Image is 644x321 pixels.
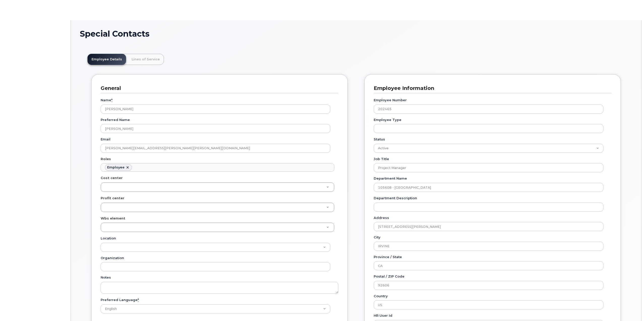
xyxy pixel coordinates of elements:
h3: Employee Information [374,85,608,92]
label: Employee Type [374,117,401,122]
a: Employee Details [87,54,126,65]
abbr: required [111,98,112,102]
label: Organization [101,256,124,260]
div: Employee [107,165,125,169]
label: HR user id [374,313,392,318]
h1: Special Contacts [80,29,632,38]
label: Postal / ZIP Code [374,274,404,279]
label: Department Name [374,176,407,181]
label: Department Description [374,196,417,201]
label: Address [374,215,389,220]
label: Employee Number [374,98,407,103]
abbr: required [138,298,139,302]
label: Wbs element [101,216,125,221]
label: Province / State [374,255,402,259]
label: Country [374,294,388,299]
label: Preferred Language [101,298,139,302]
label: Roles [101,157,111,161]
label: Job Title [374,157,389,161]
label: Location [101,236,116,241]
label: Email [101,137,110,142]
h3: General [101,85,335,92]
label: Notes [101,275,111,280]
label: Name [101,98,112,103]
label: Cost center [101,176,123,180]
label: Profit center [101,196,124,201]
label: City [374,235,380,240]
a: Lines of Service [128,54,164,65]
label: Status [374,137,385,142]
label: Preferred Name [101,117,130,122]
